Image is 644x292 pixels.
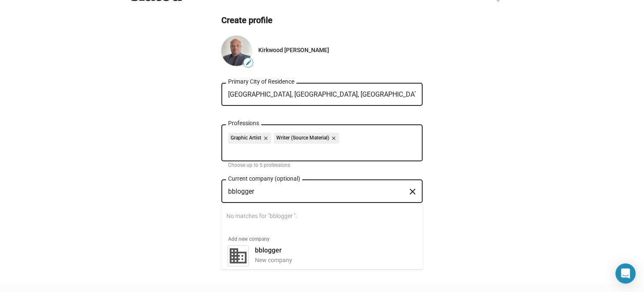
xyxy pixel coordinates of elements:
span: Add new company [221,229,423,242]
div: Kirkwood [PERSON_NAME] [258,47,423,53]
mat-icon: close [329,134,337,142]
span: No matches for "bblogger ". [226,203,416,229]
mat-icon: edit [245,59,252,66]
mat-icon: close [408,185,418,198]
mat-chip: Graphic Artist [228,133,271,144]
div: Open Intercom Messenger [615,263,636,284]
mat-icon: close [261,134,269,142]
mat-chip: Writer (Source Material) [274,133,339,144]
h2: Create profile [221,15,423,26]
img: bblogger [228,246,248,266]
b: bblogger [255,246,282,254]
mat-hint: Choose up to 5 professions [228,162,290,169]
div: New company [255,256,416,264]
